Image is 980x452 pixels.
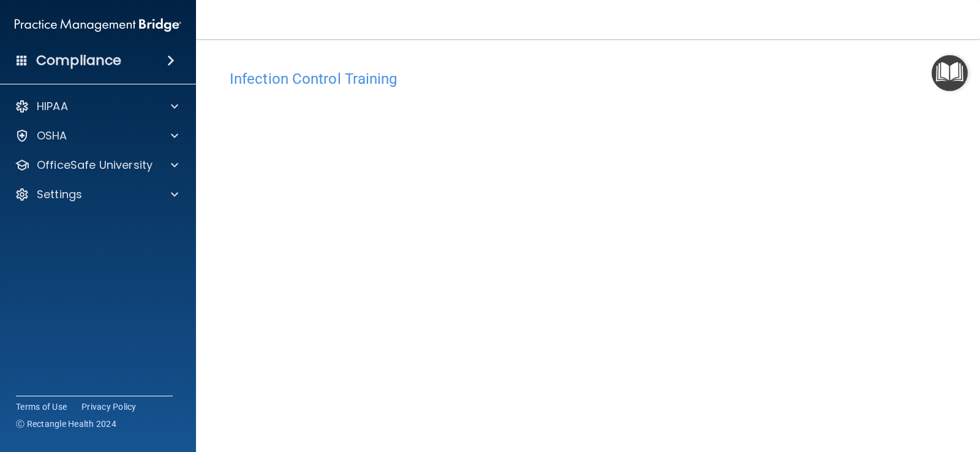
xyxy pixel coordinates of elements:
[16,418,116,430] span: Ⓒ Rectangle Health 2024
[230,71,946,87] h4: Infection Control Training
[932,55,968,91] button: Open Resource Center
[37,187,82,202] p: Settings
[37,158,153,172] p: OfficeSafe University
[15,99,178,114] a: HIPAA
[37,128,67,143] p: OSHA
[16,401,67,413] a: Terms of Use
[81,401,137,413] a: Privacy Policy
[37,99,68,114] p: HIPAA
[15,187,178,202] a: Settings
[15,128,178,143] a: OSHA
[15,158,178,172] a: OfficeSafe University
[15,13,181,37] img: PMB logo
[36,52,121,69] h4: Compliance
